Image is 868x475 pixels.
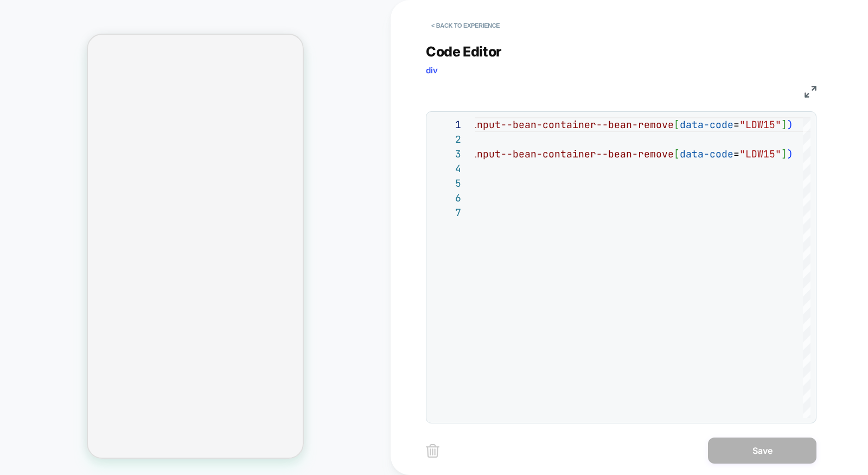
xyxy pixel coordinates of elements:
[787,148,793,160] span: )
[426,444,439,458] img: delete
[733,118,739,131] span: =
[432,161,461,176] div: 4
[432,117,461,132] div: 1
[432,205,461,220] div: 7
[381,148,674,160] span: .docapp-coupon-input--bean-container--bean-remove
[739,148,781,160] span: "LDW15"
[426,43,502,60] span: Code Editor
[432,147,461,161] div: 3
[432,191,461,205] div: 6
[787,118,793,131] span: )
[674,118,680,131] span: [
[733,148,739,160] span: =
[674,148,680,160] span: [
[805,86,816,98] img: fullscreen
[432,132,461,147] div: 2
[426,17,505,34] button: < Back to experience
[739,118,781,131] span: "LDW15"
[781,148,787,160] span: ]
[781,118,787,131] span: ]
[381,118,674,131] span: .docapp-coupon-input--bean-container--bean-remove
[708,438,816,464] button: Save
[680,148,733,160] span: data-code
[680,118,733,131] span: data-code
[432,176,461,191] div: 5
[426,65,438,75] span: div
